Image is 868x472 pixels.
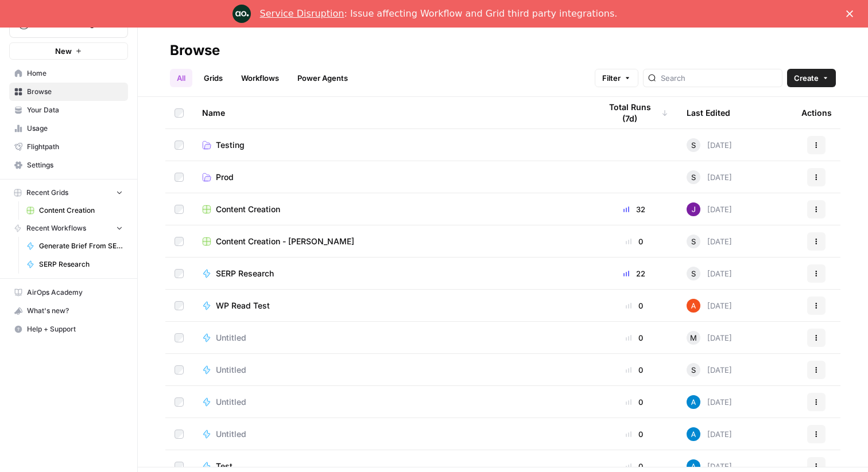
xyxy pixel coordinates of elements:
a: Flightpath [9,138,128,156]
span: M [690,332,697,344]
a: Content Creation - [PERSON_NAME] [202,236,582,247]
button: Help + Support [9,320,128,338]
div: [DATE] [687,395,732,409]
span: Home [27,68,123,79]
a: Content Creation [202,204,582,215]
span: Prod [216,171,234,183]
a: Settings [9,156,128,174]
div: 0 [600,236,668,247]
div: Name [202,97,582,128]
input: Search [661,72,777,84]
span: Help + Support [27,324,123,334]
a: Usage [9,119,128,138]
span: Content Creation [39,205,123,216]
a: WP Read Test [202,300,582,311]
div: : Issue affecting Workflow and Grid third party integrations. [260,8,618,19]
span: SERP Research [39,259,123,270]
img: nj1ssy6o3lyd6ijko0eoja4aphzn [687,202,700,216]
div: [DATE] [687,138,732,152]
span: Untitled [216,332,246,344]
button: Create [787,69,836,87]
span: S [691,268,696,279]
span: Recent Workflows [26,223,86,233]
span: New [55,45,72,57]
div: 32 [600,204,668,215]
a: Untitled [202,332,582,344]
img: o3cqybgnmipr355j8nz4zpq1mc6x [687,395,700,409]
button: What's new? [9,302,128,320]
span: Settings [27,160,123,170]
div: [DATE] [687,202,732,216]
a: Workflows [234,69,286,87]
div: 0 [600,364,668,376]
span: WP Read Test [216,300,270,311]
div: [DATE] [687,170,732,184]
div: What's new? [10,302,127,319]
span: AirOps Academy [27,287,123,298]
div: Browse [170,41,220,60]
div: [DATE] [687,267,732,280]
span: S [691,236,696,247]
button: Recent Workflows [9,220,128,237]
span: Usage [27,123,123,134]
button: New [9,42,128,60]
a: Prod [202,171,582,183]
a: AirOps Academy [9,283,128,302]
span: Browse [27,87,123,97]
div: 0 [600,461,668,472]
span: Your Data [27,105,123,115]
a: Untitled [202,428,582,440]
div: [DATE] [687,331,732,345]
a: All [170,69,192,87]
span: Create [794,72,819,84]
div: [DATE] [687,299,732,313]
a: SERP Research [21,255,128,274]
span: S [691,364,696,376]
div: [DATE] [687,363,732,377]
a: Untitled [202,364,582,376]
a: Testing [202,139,582,151]
div: 0 [600,332,668,344]
span: Filter [602,72,621,84]
a: Content Creation [21,201,128,220]
a: SERP Research [202,268,582,279]
a: Browse [9,83,128,101]
a: Generate Brief From SERP [21,237,128,255]
a: Home [9,64,128,83]
span: Flightpath [27,142,123,152]
div: Last Edited [687,97,730,128]
span: Untitled [216,396,246,408]
button: Filter [595,69,638,87]
a: Grids [197,69,230,87]
img: cje7zb9ux0f2nqyv5qqgv3u0jxek [687,299,700,313]
div: Total Runs (7d) [600,97,668,128]
div: 0 [600,428,668,440]
div: 22 [600,268,668,279]
span: S [691,171,696,183]
div: 0 [600,396,668,408]
span: Recent Grids [26,188,68,198]
span: Testing [216,139,245,151]
span: S [691,139,696,151]
span: Untitled [216,364,246,376]
div: Actions [801,97,832,128]
div: Close [846,10,858,17]
div: 0 [600,300,668,311]
a: Untitled [202,396,582,408]
span: Content Creation [216,204,280,215]
img: o3cqybgnmipr355j8nz4zpq1mc6x [687,427,700,441]
span: Untitled [216,428,246,440]
a: Power Agents [290,69,355,87]
span: Test [216,461,232,472]
div: [DATE] [687,427,732,441]
a: Service Disruption [260,8,344,19]
span: Generate Brief From SERP [39,241,123,251]
button: Recent Grids [9,184,128,201]
img: Profile image for Engineering [232,5,251,23]
a: Test [202,461,582,472]
span: Content Creation - [PERSON_NAME] [216,236,354,247]
span: SERP Research [216,268,274,279]
a: Your Data [9,101,128,119]
div: [DATE] [687,235,732,248]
